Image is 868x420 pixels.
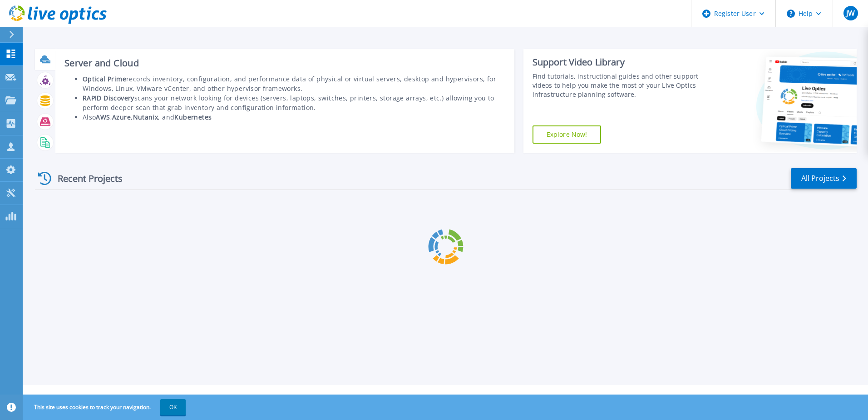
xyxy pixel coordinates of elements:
[25,399,186,415] span: This site uses cookies to track your navigation.
[83,75,126,83] b: Optical Prime
[83,74,505,93] li: records inventory, configuration, and performance data of physical or virtual servers, desktop an...
[174,113,212,121] b: Kubernetes
[133,113,158,121] b: Nutanix
[83,93,505,112] li: scans your network looking for devices (servers, laptops, switches, printers, storage arrays, etc...
[791,168,857,189] a: All Projects
[533,72,702,99] div: Find tutorials, instructional guides and other support videos to help you make the most of your L...
[96,113,110,121] b: AWS
[533,56,702,68] div: Support Video Library
[35,167,135,190] div: Recent Projects
[846,10,855,17] span: JW
[64,58,505,68] h3: Server and Cloud
[533,125,602,144] a: Explore Now!
[160,399,186,415] button: OK
[83,94,134,102] b: RAPID Discovery
[112,113,131,121] b: Azure
[83,112,505,122] li: Also , , , and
